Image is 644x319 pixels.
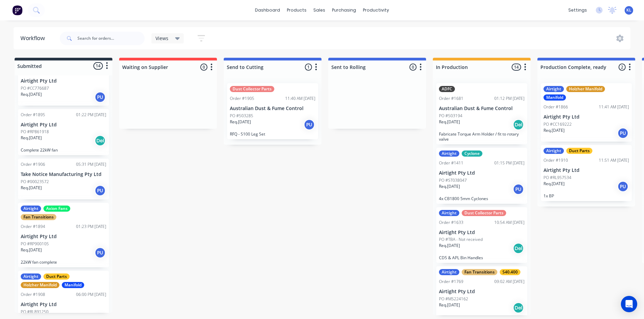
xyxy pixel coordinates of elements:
[21,309,49,315] p: PO #RL891250
[18,159,109,199] div: Order #190605:31 PM [DATE]Take Notice Manufacturing Pty LtdPO #00023572Req.[DATE]PU
[500,269,520,275] div: S40.400
[21,179,49,185] p: PO #00023572
[439,177,467,183] p: PO #ST038047
[18,109,109,156] div: Order #189501:22 PM [DATE]Airtight Pty LtdPO #RP861918Req.[DATE]DelComplete 22kW fan
[439,219,463,226] div: Order #1633
[304,119,315,130] div: PU
[21,224,45,230] div: Order #1894
[439,269,459,275] div: Airtight
[77,32,145,45] input: Search for orders...
[544,193,629,198] p: 1x BP
[21,147,106,153] p: Complete 22kW fan
[439,210,459,216] div: Airtight
[513,119,524,130] div: Del
[439,106,525,111] p: Australian Dust & Fume Control
[76,224,106,230] div: 01:23 PM [DATE]
[230,131,315,137] p: RFQ - S100 Leg Set
[18,56,109,106] div: Airtight Pty LtdPO #CC776687Req.[DATE]PU
[21,129,49,135] p: PO #RP861918
[21,241,49,247] p: PO #RP900105
[494,160,525,166] div: 01:15 PM [DATE]
[544,157,568,163] div: Order #1910
[21,291,45,298] div: Order #1908
[439,113,462,119] p: PO #503194
[18,203,109,267] div: AirtightAxion FansFan TransitionsOrder #189401:23 PM [DATE]Airtight Pty LtdPO #RP900105Req.[DATE]...
[230,95,254,102] div: Order #1905
[21,91,42,98] p: Req. [DATE]
[43,206,70,212] div: Axion Fans
[12,5,22,15] img: Factory
[21,214,56,220] div: Fan Transitions
[21,112,45,118] div: Order #1895
[494,279,525,285] div: 09:02 AM [DATE]
[439,86,455,92] div: ADFC
[95,185,106,196] div: PU
[566,86,605,92] div: Holzher Manifold
[439,302,460,308] p: Req. [DATE]
[21,260,106,265] p: 22kW fan complete
[252,5,283,15] a: dashboard
[21,185,42,191] p: Req. [DATE]
[565,5,590,15] div: settings
[439,296,468,302] p: PO #MS224162
[329,5,360,15] div: purchasing
[436,207,527,263] div: AirtightDust Collector PartsOrder #163310:54 AM [DATE]Airtight Pty LtdPO #TBA - Not receivedReq.[...
[541,145,632,201] div: AirtightDuct PartsOrder #191011:51 AM [DATE]Airtight Pty LtdPO #RL957534Req.[DATE]PU1x BP
[544,181,565,187] p: Req. [DATE]
[21,206,41,212] div: Airtight
[439,131,525,142] p: Fabricate Torque Arm Holder / fit to rotary valve
[439,196,525,201] p: 4x CB1800 5mm Cyclones
[20,34,48,42] div: Workflow
[439,289,525,295] p: Airtight Pty Ltd
[439,95,463,102] div: Order #1681
[230,113,253,119] p: PO #503285
[285,95,315,102] div: 11:40 AM [DATE]
[95,135,106,146] div: Del
[439,150,459,157] div: Airtight
[439,183,460,190] p: Req. [DATE]
[439,279,463,285] div: Order #1769
[21,161,45,167] div: Order #1906
[360,5,392,15] div: productivity
[439,236,483,243] p: PO #TBA - Not received
[21,85,49,91] p: PO #CC776687
[626,7,631,13] span: KL
[21,247,42,253] p: Req. [DATE]
[62,282,84,288] div: Manifold
[95,92,106,103] div: PU
[618,181,628,192] div: PU
[76,161,106,167] div: 05:31 PM [DATE]
[439,170,525,176] p: Airtight Pty Ltd
[544,148,564,154] div: Airtight
[21,172,106,177] p: Take Notice Manufacturing Pty Ltd
[227,83,318,139] div: Dust Collector PartsOrder #190511:40 AM [DATE]Australian Dust & Fume ControlPO #503285Req.[DATE]P...
[541,83,632,142] div: AirtightHolzher ManifoldManifoldOrder #186611:41 AM [DATE]Airtight Pty LtdPO #CC169222Req.[DATE]PU
[618,128,628,139] div: PU
[544,86,564,92] div: Airtight
[544,127,565,134] p: Req. [DATE]
[599,157,629,163] div: 11:51 AM [DATE]
[494,219,525,226] div: 10:54 AM [DATE]
[544,121,572,127] p: PO #CC169222
[566,148,592,154] div: Duct Parts
[230,106,315,111] p: Australian Dust & Fume Control
[21,234,106,240] p: Airtight Pty Ltd
[513,243,524,254] div: Del
[21,273,41,280] div: Airtight
[21,135,42,141] p: Req. [DATE]
[544,114,629,120] p: Airtight Pty Ltd
[544,175,571,181] p: PO #RL957534
[21,78,106,84] p: Airtight Pty Ltd
[439,255,525,260] p: CDS & APL Bin Handles
[76,291,106,298] div: 06:00 PM [DATE]
[439,119,460,125] p: Req. [DATE]
[21,302,106,307] p: Airtight Pty Ltd
[439,160,463,166] div: Order #1411
[544,167,629,173] p: Airtight Pty Ltd
[462,150,482,157] div: Cyclone
[599,104,629,110] div: 11:41 AM [DATE]
[230,86,274,92] div: Dust Collector Parts
[436,83,527,144] div: ADFCOrder #168101:12 PM [DATE]Australian Dust & Fume ControlPO #503194Req.[DATE]DelFabricate Torq...
[230,119,251,125] p: Req. [DATE]
[283,5,310,15] div: products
